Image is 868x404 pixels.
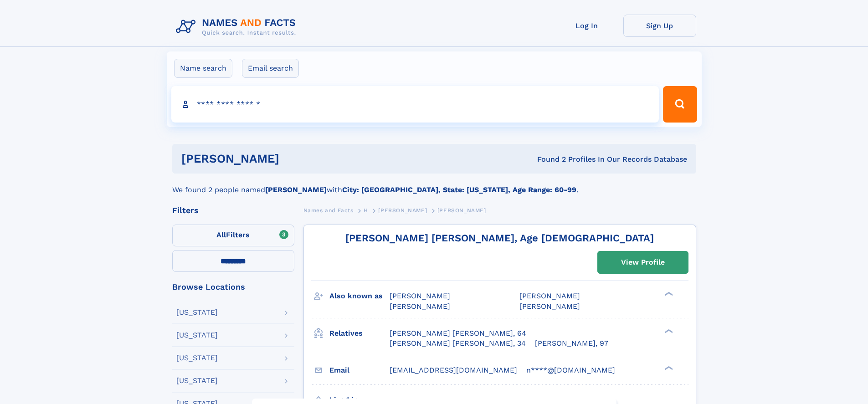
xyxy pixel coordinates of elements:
a: Sign Up [623,15,696,37]
h3: Relatives [329,326,390,341]
h3: Also known as [329,288,390,304]
label: Filters [172,225,294,246]
b: [PERSON_NAME] [265,185,327,194]
a: [PERSON_NAME] [PERSON_NAME], 64 [390,328,526,338]
div: [US_STATE] [176,377,218,384]
div: We found 2 people named with . [172,174,696,195]
h3: Email [329,363,390,378]
a: H [364,205,368,216]
button: Search Button [663,86,697,123]
div: [US_STATE] [176,354,218,362]
a: [PERSON_NAME], 97 [535,338,608,348]
a: [PERSON_NAME] [378,205,427,216]
span: [PERSON_NAME] [378,207,427,214]
div: [US_STATE] [176,332,218,339]
div: ❯ [663,328,673,334]
div: Found 2 Profiles In Our Records Database [408,154,687,164]
span: All [216,230,226,239]
div: Browse Locations [172,283,294,291]
b: City: [GEOGRAPHIC_DATA], State: [US_STATE], Age Range: 60-99 [342,185,576,194]
div: View Profile [621,252,665,273]
span: [EMAIL_ADDRESS][DOMAIN_NAME] [390,366,517,374]
a: [PERSON_NAME] [PERSON_NAME], 34 [390,338,526,348]
h1: [PERSON_NAME] [181,153,408,164]
div: Filters [172,206,294,215]
span: [PERSON_NAME] [519,302,580,311]
img: Logo Names and Facts [172,15,303,39]
label: Email search [242,59,299,78]
div: ❯ [663,365,673,371]
div: ❯ [663,291,673,297]
span: [PERSON_NAME] [437,207,486,214]
div: [US_STATE] [176,309,218,316]
a: View Profile [598,251,688,273]
a: Log In [550,15,623,37]
label: Name search [174,59,232,78]
a: [PERSON_NAME] [PERSON_NAME], Age [DEMOGRAPHIC_DATA] [345,232,654,244]
a: Names and Facts [303,205,354,216]
span: [PERSON_NAME] [390,291,450,300]
span: [PERSON_NAME] [390,302,450,311]
input: search input [171,86,659,123]
span: [PERSON_NAME] [519,291,580,300]
span: H [364,207,368,214]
